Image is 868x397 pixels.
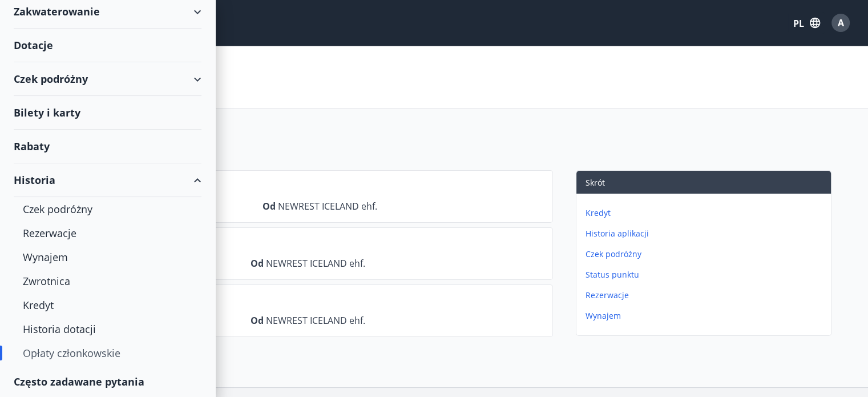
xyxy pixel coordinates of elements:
font: Wynajem [23,250,68,264]
font: Od [263,200,276,212]
font: Czek podróżny [586,248,641,259]
font: Opłaty członkowskie [23,346,120,360]
font: Zakwaterowanie [14,5,100,18]
font: Rezerwacje [23,226,76,240]
font: Często zadawane pytania [14,375,144,388]
font: Kredyt [586,207,611,218]
button: PL [788,12,825,34]
font: NEWREST ICELAND ehf. [278,200,377,212]
font: PL [793,17,804,30]
font: Zwrotnica [23,274,70,288]
font: Czek podróżny [14,72,88,86]
font: Czek podróżny [23,202,92,216]
font: NEWREST ICELAND ehf. [266,257,365,270]
font: Wynajem [586,310,621,321]
font: Skrót [586,177,605,188]
font: Rabaty [14,139,50,153]
font: Od [251,257,264,270]
font: A [838,17,844,29]
font: Historia aplikacji [586,228,649,239]
font: Kredyt [23,298,54,312]
font: Status punktu [586,269,639,280]
font: Od [251,314,264,327]
button: A [827,9,854,37]
font: Historia [14,173,55,187]
font: NEWREST ICELAND ehf. [266,314,365,327]
font: Bilety i karty [14,106,80,119]
font: Historia dotacji [23,322,96,336]
font: Rezerwacje [586,290,629,300]
font: Dotacje [14,38,53,52]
